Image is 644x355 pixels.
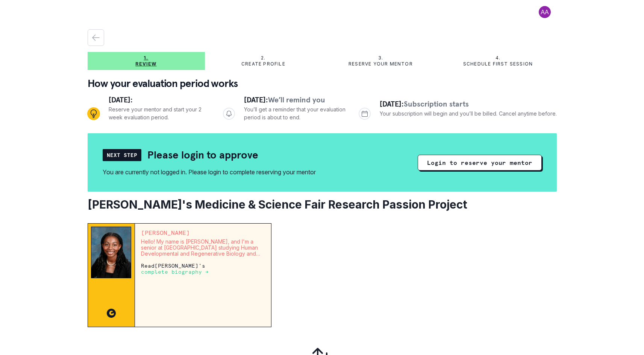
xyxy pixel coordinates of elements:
[109,95,133,105] span: [DATE]:
[109,105,211,121] p: Reserve your mentor and start your 2 week evaluation period.
[244,95,268,105] span: [DATE]:
[107,309,116,318] img: CC image
[103,149,141,161] div: Next Step
[144,55,148,61] p: 1.
[404,99,469,109] span: Subscription starts
[378,55,383,61] p: 3.
[88,94,557,133] div: Progress
[141,268,209,275] a: complete biography →
[463,61,533,67] p: Schedule first session
[533,6,557,18] button: profile picture
[91,227,132,278] img: Mentor Image
[380,110,557,117] p: Your subscription will begin and you’ll be billed. Cancel anytime before.
[147,148,258,162] h2: Please login to approve
[418,155,542,171] button: Login to reserve your mentor
[244,105,347,121] p: You’ll get a reminder that your evaluation period is about to end.
[88,198,557,211] h2: [PERSON_NAME]'s Medicine & Science Fair Research Passion Project
[103,168,316,177] div: You are currently not logged in. Please login to complete reserving your mentor
[380,99,404,109] span: [DATE]:
[261,55,265,61] p: 2.
[141,239,265,257] p: Hello! My name is [PERSON_NAME], and I'm a senior at [GEOGRAPHIC_DATA] studying Human Development...
[241,61,285,67] p: Create profile
[88,76,557,91] p: How your evaluation period works
[135,61,156,67] p: Review
[141,230,265,236] p: [PERSON_NAME]
[349,61,413,67] p: Reserve your mentor
[268,95,325,105] span: We’ll remind you
[141,263,265,275] p: Read [PERSON_NAME] 's
[496,55,500,61] p: 4.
